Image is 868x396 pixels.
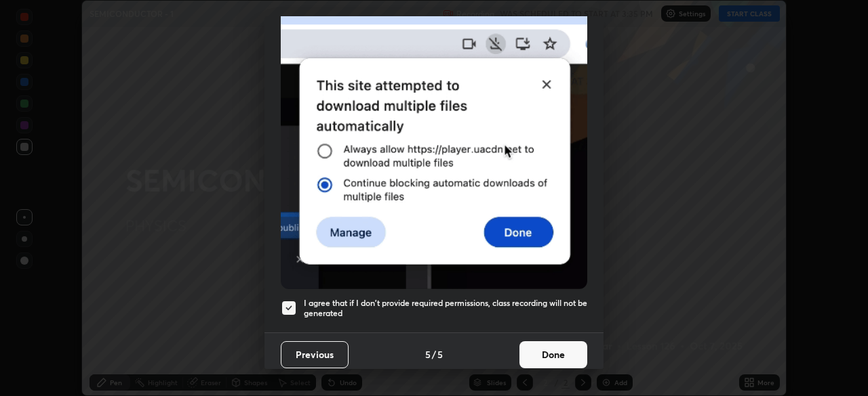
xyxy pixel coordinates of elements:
h4: / [432,347,436,361]
h5: I agree that if I don't provide required permissions, class recording will not be generated [304,298,587,319]
h4: 5 [425,347,431,361]
button: Previous [281,341,349,368]
h4: 5 [437,347,443,361]
button: Done [519,341,587,368]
